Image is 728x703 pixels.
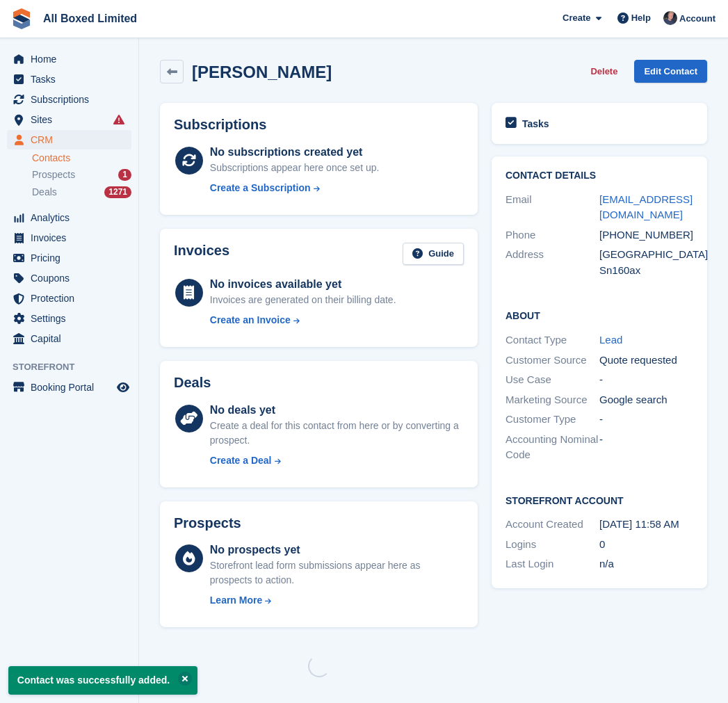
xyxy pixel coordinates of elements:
[599,392,693,408] div: Google search
[210,593,262,608] div: Learn More
[210,453,272,468] div: Create a Deal
[8,666,197,695] p: Contact was successfully added.
[104,186,131,198] div: 1271
[505,308,693,322] h2: About
[32,185,131,200] a: Deals 1271
[505,412,599,428] div: Customer Type
[599,263,693,279] div: Sn160ax
[32,186,57,199] span: Deals
[118,169,131,181] div: 1
[31,49,114,69] span: Home
[7,130,131,150] a: menu
[210,181,311,195] div: Create a Subscription
[210,181,380,195] a: Create a Subscription
[663,11,677,25] img: Dan Goss
[38,7,143,30] a: All Boxed Limited
[210,593,464,608] a: Learn More
[631,11,651,25] span: Help
[505,556,599,572] div: Last Login
[599,227,693,243] div: [PHONE_NUMBER]
[174,117,464,133] h2: Subscriptions
[7,248,131,268] a: menu
[7,208,131,227] a: menu
[505,537,599,553] div: Logins
[7,378,131,397] a: menu
[7,309,131,328] a: menu
[563,11,590,25] span: Create
[32,152,131,165] a: Contacts
[505,493,693,507] h2: Storefront Account
[505,227,599,243] div: Phone
[599,193,693,221] a: [EMAIL_ADDRESS][DOMAIN_NAME]
[505,517,599,533] div: Account Created
[599,537,693,553] div: 0
[31,268,114,288] span: Coupons
[7,329,131,348] a: menu
[210,276,396,293] div: No invoices available yet
[210,558,464,588] div: Storefront lead form submissions appear here as prospects to action.
[505,432,599,463] div: Accounting Nominal Code
[31,329,114,348] span: Capital
[11,8,32,29] img: stora-icon-8386f47178a22dfd0bd8f6a31ec36ba5ce8667c1dd55bd0f319d3a0aa187defe.svg
[210,161,380,175] div: Subscriptions appear here once set up.
[679,12,715,26] span: Account
[505,170,693,181] h2: Contact Details
[113,114,124,125] i: Smart entry sync failures have occurred
[31,289,114,308] span: Protection
[174,375,211,391] h2: Deals
[31,309,114,328] span: Settings
[7,70,131,89] a: menu
[599,353,693,369] div: Quote requested
[599,517,693,533] div: [DATE] 11:58 AM
[522,118,549,130] h2: Tasks
[210,313,291,328] div: Create an Invoice
[7,268,131,288] a: menu
[599,247,693,263] div: [GEOGRAPHIC_DATA]
[32,168,131,182] a: Prospects 1
[115,379,131,396] a: Preview store
[31,228,114,248] span: Invoices
[31,248,114,268] span: Pricing
[210,402,464,419] div: No deals yet
[7,289,131,308] a: menu
[599,556,693,572] div: n/a
[634,60,707,83] a: Edit Contact
[210,293,396,307] div: Invoices are generated on their billing date.
[505,192,599,223] div: Email
[599,372,693,388] div: -
[210,453,464,468] a: Create a Deal
[505,392,599,408] div: Marketing Source
[31,70,114,89] span: Tasks
[174,515,241,531] h2: Prospects
[599,412,693,428] div: -
[599,334,622,346] a: Lead
[585,60,623,83] button: Delete
[31,378,114,397] span: Booking Portal
[210,419,464,448] div: Create a deal for this contact from here or by converting a prospect.
[32,168,75,181] span: Prospects
[31,90,114,109] span: Subscriptions
[210,144,380,161] div: No subscriptions created yet
[505,332,599,348] div: Contact Type
[403,243,464,266] a: Guide
[599,432,693,463] div: -
[505,372,599,388] div: Use Case
[505,247,599,278] div: Address
[210,542,464,558] div: No prospects yet
[505,353,599,369] div: Customer Source
[7,228,131,248] a: menu
[13,360,138,374] span: Storefront
[192,63,332,81] h2: [PERSON_NAME]
[7,90,131,109] a: menu
[31,208,114,227] span: Analytics
[174,243,229,266] h2: Invoices
[31,110,114,129] span: Sites
[31,130,114,150] span: CRM
[7,49,131,69] a: menu
[7,110,131,129] a: menu
[210,313,396,328] a: Create an Invoice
